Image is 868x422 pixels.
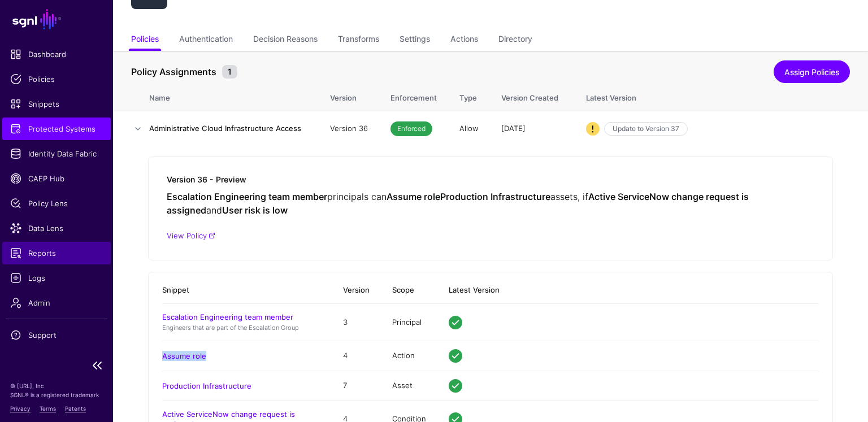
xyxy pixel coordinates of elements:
[10,148,103,159] span: Identity Data Fabric
[162,277,332,304] th: Snippet
[498,29,532,51] a: Directory
[10,297,103,308] span: Admin
[381,304,437,341] td: Principal
[319,81,379,111] th: Version
[400,29,430,51] a: Settings
[381,371,437,401] td: Asset
[2,242,111,264] a: Reports
[10,272,103,284] span: Logs
[390,121,432,136] span: Enforced
[2,192,111,215] a: Policy Lens
[10,198,103,209] span: Policy Lens
[774,60,850,83] a: Assign Policies
[2,217,111,240] a: Data Lens
[501,124,526,133] span: [DATE]
[10,73,103,85] span: Policies
[2,142,111,165] a: Identity Data Fabric
[167,175,814,185] h5: Version 36 - Preview
[332,371,381,401] td: 7
[2,93,111,115] a: Snippets
[149,81,319,111] th: Name
[162,312,293,321] a: Escalation Engineering team member
[2,68,111,90] a: Policies
[332,277,381,304] th: Version
[387,191,440,202] strong: Assume role
[128,65,219,79] span: Policy Assignments
[440,191,550,202] strong: Production Infrastructure
[222,65,237,79] small: 1
[162,351,206,360] a: Assume role
[179,29,233,51] a: Authentication
[10,98,103,110] span: Snippets
[167,231,215,240] a: View Policy
[167,191,327,202] strong: Escalation Engineering team member
[2,118,111,140] a: Protected Systems
[379,81,448,111] th: Enforcement
[448,81,490,111] th: Type
[437,277,819,304] th: Latest Version
[10,247,103,259] span: Reports
[332,304,381,341] td: 3
[206,205,222,216] span: and
[319,111,379,146] td: Version 36
[2,167,111,190] a: CAEP Hub
[381,341,437,371] td: Action
[10,123,103,134] span: Protected Systems
[10,405,31,412] a: Privacy
[575,81,868,111] th: Latest Version
[10,173,103,184] span: CAEP Hub
[131,29,159,51] a: Policies
[2,267,111,289] a: Logs
[448,111,490,146] td: Allow
[10,390,103,399] p: SGNL® is a registered trademark
[2,43,111,66] a: Dashboard
[65,405,86,412] a: Patents
[2,292,111,314] a: Admin
[10,223,103,234] span: Data Lens
[550,191,578,202] span: assets
[578,191,588,202] span: , if
[40,405,56,412] a: Terms
[253,29,318,51] a: Decision Reasons
[327,191,387,202] span: principals can
[162,381,251,390] a: Production Infrastructure
[604,122,688,136] a: Update to Version 37
[10,381,103,390] p: © [URL], Inc
[222,205,288,216] strong: User risk is low
[332,341,381,371] td: 4
[162,323,320,333] p: Engineers that are part of the Escalation Group
[490,81,575,111] th: Version Created
[381,277,437,304] th: Scope
[149,123,307,133] h4: Administrative Cloud Infrastructure Access
[450,29,478,51] a: Actions
[10,329,103,341] span: Support
[10,49,103,60] span: Dashboard
[338,29,379,51] a: Transforms
[7,7,106,32] a: SGNL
